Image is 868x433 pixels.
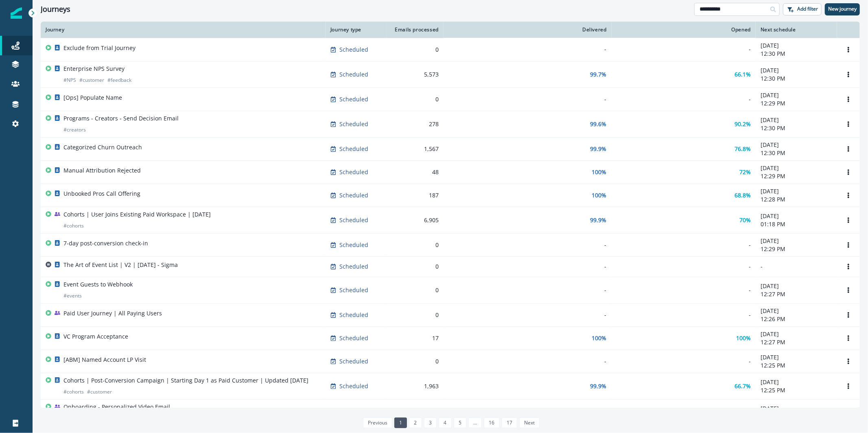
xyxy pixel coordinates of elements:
p: 66.7% [735,382,751,390]
p: # cohorts [63,388,84,396]
a: Unbooked Pros Call OfferingScheduled187100%68.8%[DATE]12:28 PMOptions [41,184,860,207]
a: Page 16 [484,418,499,428]
p: Scheduled [339,70,368,79]
div: 1,567 [391,145,439,153]
p: The Art of Event List | V2 | [DATE] - Sigma [63,261,178,269]
div: 0 [391,357,439,365]
p: 12:27 PM [761,290,832,298]
button: Options [842,118,855,130]
p: [DATE] [761,42,832,50]
p: 100% [736,334,751,342]
button: Options [842,407,855,419]
p: Scheduled [339,286,368,294]
p: Scheduled [339,241,368,249]
div: - [448,262,607,271]
p: 12:29 PM [761,245,832,253]
p: Add filter [797,6,818,12]
p: Cohorts | Post-Conversion Campaign | Starting Day 1 as Paid Customer | Updated [DATE] [63,376,308,385]
div: - [617,357,751,365]
div: - [448,241,607,249]
p: 12:26 PM [761,315,832,323]
p: Scheduled [339,382,368,390]
p: - [761,262,832,271]
p: [DATE] [761,164,832,172]
div: Opened [617,26,751,33]
p: [Ops] Populate Name [63,94,122,102]
p: 12:27 PM [761,338,832,346]
a: The Art of Event List | V2 | [DATE] - SigmaScheduled0---Options [41,256,860,277]
a: Paid User Journey | All Paying UsersScheduled0--[DATE]12:26 PMOptions [41,303,860,326]
p: 12:29 PM [761,99,832,107]
a: Enterprise NPS Survey#NPS#customer#feedbackScheduled5,57399.7%66.1%[DATE]12:30 PMOptions [41,61,860,87]
a: Page 3 [424,418,437,428]
div: 0 [391,95,439,103]
a: Programs - Creators - Send Decision Email#creatorsScheduled27899.6%90.2%[DATE]12:30 PMOptions [41,111,860,137]
div: Journey [46,26,321,33]
div: Emails processed [391,26,439,33]
div: Delivered [448,26,607,33]
p: [ABM] Named Account LP Visit [63,356,146,364]
p: VC Program Acceptance [63,332,128,341]
button: Options [842,355,855,367]
p: 12:30 PM [761,74,832,83]
button: Options [842,166,855,178]
p: 99.9% [590,145,607,153]
button: Options [842,309,855,321]
div: 0 [391,262,439,271]
p: New journey [828,6,857,12]
button: Options [842,189,855,201]
p: 76.8% [735,145,751,153]
img: Inflection [11,7,22,19]
a: Exclude from Trial JourneyScheduled0--[DATE]12:30 PMOptions [41,38,860,61]
p: 68.8% [735,191,751,199]
p: [DATE] [761,353,832,361]
p: Scheduled [339,216,368,224]
p: 66.1% [735,70,751,79]
div: 48 [391,168,439,176]
a: Cohorts | User Joins Existing Paid Workspace | [DATE]#cohortsScheduled6,90599.9%70%[DATE]01:18 PM... [41,207,860,233]
a: Categorized Churn OutreachScheduled1,56799.9%76.8%[DATE]12:30 PMOptions [41,137,860,160]
p: 01:18 PM [761,220,832,228]
a: Next page [519,418,540,428]
p: Paid User Journey | All Paying Users [63,309,162,317]
p: [DATE] [761,237,832,245]
p: 99.6% [590,120,607,128]
button: Options [842,44,855,56]
p: Scheduled [339,145,368,153]
p: Scheduled [339,334,368,342]
button: Options [842,143,855,155]
div: - [448,45,607,53]
button: Options [842,68,855,81]
p: 100% [592,191,607,199]
p: Enterprise NPS Survey [63,65,125,73]
p: 12:30 PM [761,149,832,157]
div: 1,963 [391,382,439,390]
a: VC Program AcceptanceScheduled17100%100%[DATE]12:27 PMOptions [41,326,860,350]
p: Scheduled [339,168,368,176]
button: Options [842,239,855,251]
div: Next schedule [761,26,832,33]
p: [DATE] [761,116,832,124]
p: 99.7% [590,70,607,79]
div: - [617,286,751,294]
p: Exclude from Trial Journey [63,44,136,52]
p: [DATE] [761,66,832,74]
p: 12:25 PM [761,361,832,370]
p: [DATE] [761,187,832,195]
button: Options [842,260,855,273]
p: 12:25 PM [761,386,832,394]
p: Scheduled [339,95,368,103]
div: 5,573 [391,70,439,79]
div: 0 [391,311,439,319]
div: 0 [391,286,439,294]
p: # events [63,292,82,300]
p: # feedback [107,76,131,84]
div: 278 [391,120,439,128]
h1: Journeys [41,5,70,14]
div: - [617,45,751,53]
p: Cohorts | User Joins Existing Paid Workspace | [DATE] [63,210,211,219]
p: # customer [87,388,112,396]
button: New journey [825,3,860,15]
a: Page 4 [439,418,451,428]
p: [DATE] [761,212,832,220]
